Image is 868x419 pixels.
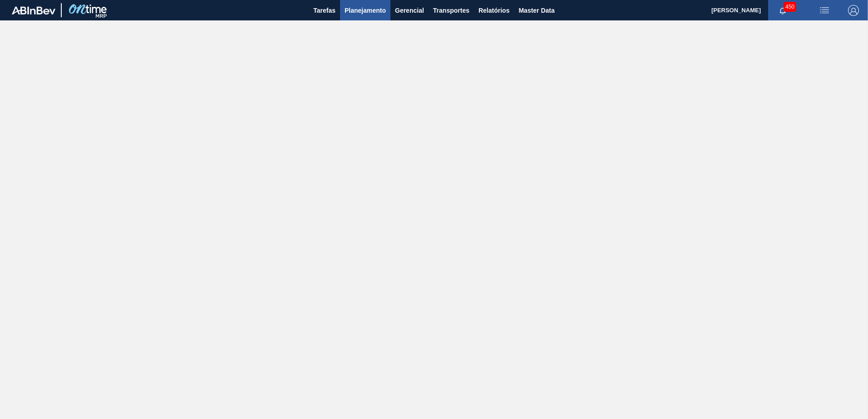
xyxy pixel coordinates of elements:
span: Transportes [433,5,469,16]
img: userActions [819,5,830,16]
span: 450 [784,2,796,12]
img: Logout [848,5,859,16]
img: TNhmsLtSVTkK8tSr43FrP2fwEKptu5GPRR3wAAAABJRU5ErkJggg== [12,6,55,15]
span: Tarefas [313,5,335,16]
span: Master Data [518,5,554,16]
button: Notificações [768,4,797,17]
span: Relatórios [478,5,509,16]
span: Planejamento [345,5,386,16]
span: Gerencial [395,5,424,16]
